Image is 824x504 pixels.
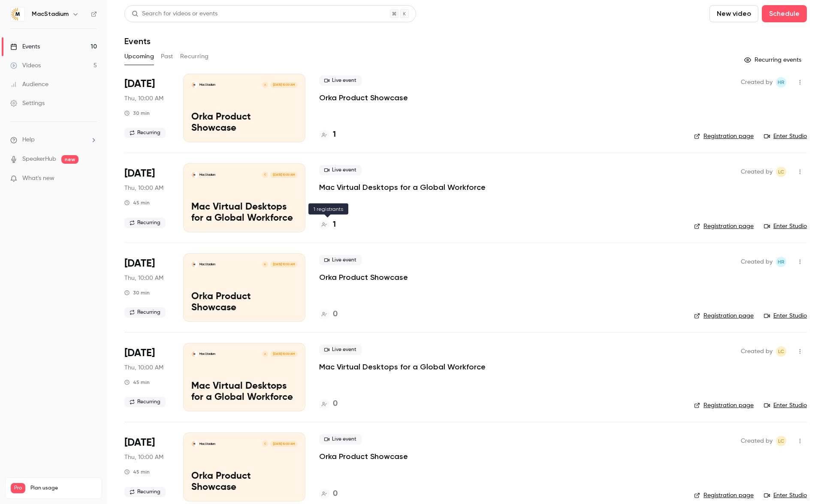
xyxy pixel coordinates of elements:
span: HR [778,257,785,267]
img: Orka Product Showcase [191,441,197,447]
span: [DATE] [124,346,155,360]
span: Created by [741,257,773,267]
span: Recurring [124,487,166,497]
span: Created by [741,167,773,177]
span: Help [22,135,35,144]
a: Mac Virtual Desktops for a Global WorkforceMacStadiumA[DATE] 10:00 AMMac Virtual Desktops for a G... [183,343,305,411]
p: Mac Virtual Desktops for a Global Workforce [191,202,297,224]
div: 45 min [124,468,150,475]
div: Videos [10,61,41,70]
h4: 1 [333,219,336,231]
button: Recurring events [740,53,807,67]
span: Heather Robertson [776,257,786,267]
a: Mac Virtual Desktops for a Global Workforce [319,182,486,192]
span: Heather Robertson [776,77,786,87]
div: H [262,261,269,268]
a: 1 [319,219,336,231]
div: Oct 16 Thu, 9:00 AM (America/Denver) [124,163,169,232]
iframe: Noticeable Trigger [87,175,97,183]
span: Recurring [124,307,166,318]
span: Thu, 10:00 AM [124,94,163,103]
span: Live event [319,255,362,265]
div: Oct 30 Thu, 9:00 AM (America/Denver) [124,343,169,411]
span: [DATE] [124,77,155,91]
span: Lauren Cabana [776,436,786,446]
a: Enter Studio [764,132,807,141]
span: Live event [319,75,362,86]
button: Upcoming [124,50,154,63]
a: Enter Studio [764,222,807,231]
span: Recurring [124,128,166,138]
span: Created by [741,346,773,357]
div: C [262,440,269,447]
h6: MacStadium [32,10,69,18]
span: Live event [319,165,362,175]
h4: 0 [333,398,338,410]
a: 1 [319,129,336,141]
img: Mac Virtual Desktops for a Global Workforce [191,172,197,178]
p: Orka Product Showcase [191,471,297,493]
p: Mac Virtual Desktops for a Global Workforce [191,381,297,403]
span: Plan usage [30,485,97,492]
img: Orka Product Showcase [191,261,197,267]
a: SpeakerHub [22,155,56,164]
span: Live event [319,434,362,444]
p: MacStadium [199,352,215,356]
a: Mac Virtual Desktops for a Global Workforce [319,362,486,372]
span: [DATE] [124,167,155,180]
a: Orka Product Showcase [319,451,408,462]
a: Orka Product Showcase [319,272,408,282]
span: Thu, 10:00 AM [124,184,163,192]
div: Oct 9 Thu, 11:00 AM (America/New York) [124,74,169,142]
span: LC [778,167,784,177]
li: help-dropdown-opener [10,135,97,144]
h4: 1 [333,129,336,141]
a: Registration page [694,222,754,231]
img: Mac Virtual Desktops for a Global Workforce [191,351,197,357]
a: 0 [319,309,338,320]
div: A [262,351,269,357]
a: Enter Studio [764,312,807,320]
div: 30 min [124,110,150,117]
a: Registration page [694,491,754,500]
span: LC [778,436,784,446]
div: Oct 23 Thu, 11:00 AM (America/New York) [124,253,169,322]
div: 45 min [124,379,150,386]
p: Orka Product Showcase [191,291,297,314]
span: HR [778,77,785,87]
span: [DATE] [124,436,155,450]
span: Live event [319,345,362,355]
div: A [262,81,269,88]
button: Schedule [762,5,807,22]
span: [DATE] 10:00 AM [270,172,297,178]
button: New video [709,5,758,22]
p: MacStadium [199,442,215,446]
span: What's new [22,174,54,183]
a: Orka Product ShowcaseMacStadiumC[DATE] 10:00 AMOrka Product Showcase [183,432,305,501]
span: Recurring [124,397,166,407]
a: 0 [319,488,338,500]
button: Recurring [180,50,209,63]
h4: 0 [333,309,338,320]
div: Settings [10,99,45,108]
div: 30 min [124,289,150,296]
span: new [61,155,78,164]
button: Past [161,50,173,63]
span: Thu, 10:00 AM [124,453,163,462]
div: Nov 6 Thu, 9:00 AM (America/Denver) [124,432,169,501]
div: Events [10,42,40,51]
span: [DATE] 10:00 AM [270,261,297,267]
a: Orka Product ShowcaseMacStadiumA[DATE] 10:00 AMOrka Product Showcase [183,74,305,142]
a: Registration page [694,312,754,320]
a: Enter Studio [764,491,807,500]
div: Search for videos or events [132,9,217,18]
span: Recurring [124,218,166,228]
span: [DATE] 10:00 AM [270,82,297,88]
a: Orka Product Showcase [319,93,408,103]
span: Pro [11,483,25,493]
div: 45 min [124,199,150,206]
